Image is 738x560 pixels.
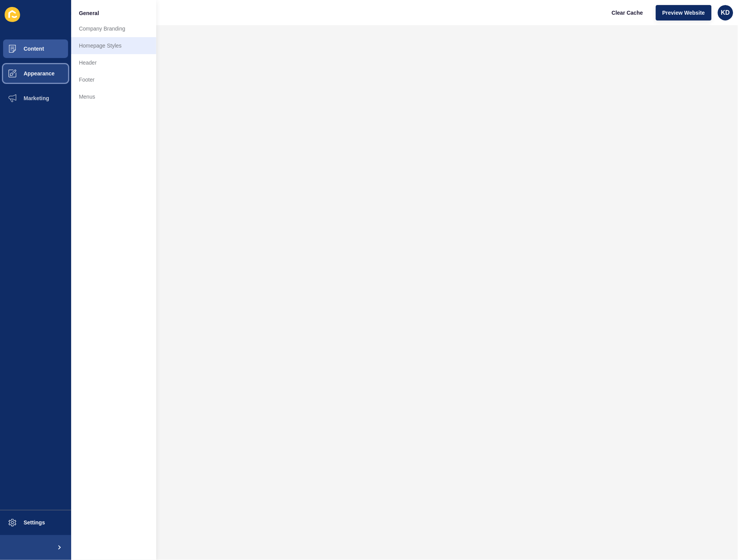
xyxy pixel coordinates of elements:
span: Preview Website [663,9,705,17]
a: Homepage Styles [71,37,156,54]
button: Preview Website [656,5,712,20]
a: Header [71,54,156,71]
a: Footer [71,71,156,88]
span: KD [721,9,730,17]
span: Clear Cache [612,9,643,17]
button: Clear Cache [605,5,650,20]
a: Company Branding [71,20,156,37]
span: General [79,9,99,17]
a: Menus [71,88,156,105]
